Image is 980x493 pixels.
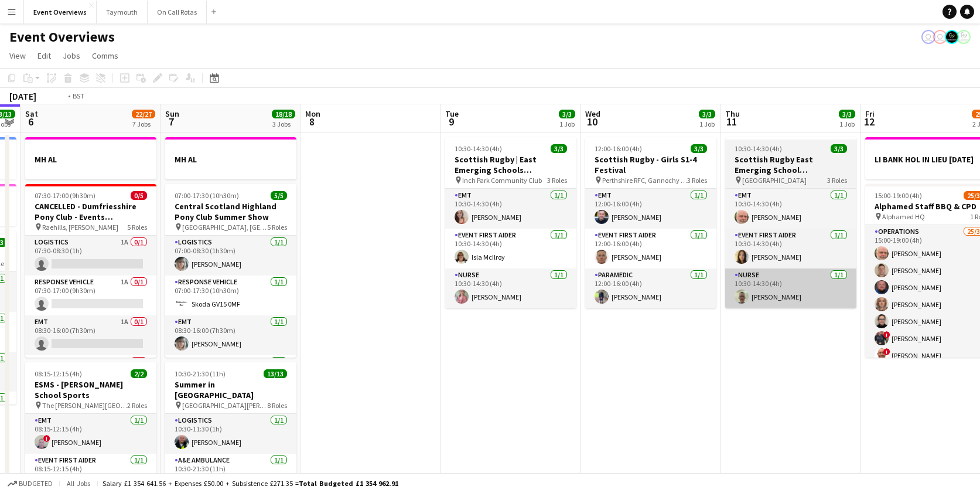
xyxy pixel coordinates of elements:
[25,379,156,400] h3: ESMS - [PERSON_NAME] School Sports
[132,110,155,118] span: 22/27
[182,223,267,232] span: [GEOGRAPHIC_DATA], [GEOGRAPHIC_DATA]
[5,48,30,63] a: View
[42,223,118,232] span: Raehills, [PERSON_NAME]
[742,176,807,185] span: [GEOGRAPHIC_DATA]
[165,236,296,276] app-card-role: Logistics1/107:00-08:30 (1h30m)[PERSON_NAME]
[595,144,642,153] span: 12:00-16:00 (4h)
[272,120,295,128] div: 3 Jobs
[58,48,85,63] a: Jobs
[585,189,716,229] app-card-role: EMT1/112:00-16:00 (4h)[PERSON_NAME]
[127,401,147,410] span: 2 Roles
[25,315,156,355] app-card-role: EMT1A0/108:30-16:00 (7h30m)
[37,50,51,61] span: Edit
[883,331,890,338] span: !
[175,369,226,378] span: 10:30-21:30 (11h)
[165,108,179,119] span: Sun
[957,30,971,44] app-user-avatar: Operations Manager
[303,115,320,128] span: 8
[445,154,576,175] h3: Scottish Rugby | East Emerging Schools Championships | [GEOGRAPHIC_DATA]
[882,212,925,221] span: Alphamed HQ
[921,30,935,44] app-user-avatar: Operations Team
[165,137,296,179] app-job-card: MH AL
[25,184,156,358] app-job-card: 07:30-17:00 (9h30m)0/5CANCELLED - Dumfriesshire Pony Club - Events [GEOGRAPHIC_DATA] Raehills, [P...
[182,401,267,410] span: [GEOGRAPHIC_DATA][PERSON_NAME], [GEOGRAPHIC_DATA]
[547,176,567,185] span: 3 Roles
[839,120,855,128] div: 1 Job
[583,115,600,128] span: 10
[272,110,295,118] span: 18/18
[699,110,715,118] span: 3/3
[25,236,156,276] app-card-role: Logistics1A0/107:30-08:30 (1h)
[25,137,156,179] app-job-card: MH AL
[165,184,296,358] div: 07:00-17:30 (10h30m)5/5Central Scotland Highland Pony Club Summer Show [GEOGRAPHIC_DATA], [GEOGRA...
[64,479,93,488] span: All jobs
[585,108,600,119] span: Wed
[73,91,84,100] div: BST
[25,108,38,119] span: Sat
[445,189,576,229] app-card-role: EMT1/110:30-14:30 (4h)[PERSON_NAME]
[25,355,156,395] app-card-role: Paramedic0/1
[25,276,156,315] app-card-role: Response Vehicle1A0/107:30-17:00 (9h30m)
[92,50,118,61] span: Comms
[827,176,847,185] span: 3 Roles
[148,1,207,23] button: On Call Rotas
[551,144,567,153] span: 3/3
[43,435,50,442] span: !
[19,480,53,488] span: Budgeted
[24,1,97,23] button: Event Overviews
[25,154,156,165] h3: MH AL
[735,144,782,153] span: 10:30-14:30 (4h)
[9,50,26,61] span: View
[264,369,287,378] span: 13/13
[687,176,707,185] span: 3 Roles
[839,110,855,118] span: 3/3
[63,50,80,61] span: Jobs
[25,414,156,454] app-card-role: EMT1/108:15-12:15 (4h)![PERSON_NAME]
[165,379,296,400] h3: Summer in [GEOGRAPHIC_DATA]
[271,191,287,200] span: 5/5
[725,108,740,119] span: Thu
[165,201,296,222] h3: Central Scotland Highland Pony Club Summer Show
[559,110,575,118] span: 3/3
[875,191,922,200] span: 15:00-19:00 (4h)
[725,137,856,308] div: 10:30-14:30 (4h)3/3Scottish Rugby East Emerging School Championships | Meggetland [GEOGRAPHIC_DAT...
[25,201,156,222] h3: CANCELLED - Dumfriesshire Pony Club - Events [GEOGRAPHIC_DATA]
[455,144,502,153] span: 10:30-14:30 (4h)
[445,229,576,268] app-card-role: Event First Aider1/110:30-14:30 (4h)Isla McIlroy
[831,144,847,153] span: 3/3
[165,355,296,395] app-card-role: Paramedic1/1
[165,276,296,315] app-card-role: Response Vehicle1/107:00-17:30 (10h30m)Skoda GV15 0MF
[132,120,155,128] div: 7 Jobs
[35,191,95,200] span: 07:30-17:00 (9h30m)
[725,189,856,229] app-card-role: EMT1/110:30-14:30 (4h)[PERSON_NAME]
[131,369,147,378] span: 2/2
[585,137,716,308] app-job-card: 12:00-16:00 (4h)3/3Scottish Rugby - Girls S1-4 Festival Perthshire RFC, Gannochy Sports Pavilion3...
[165,154,296,165] h3: MH AL
[445,108,459,119] span: Tue
[445,137,576,308] app-job-card: 10:30-14:30 (4h)3/3Scottish Rugby | East Emerging Schools Championships | [GEOGRAPHIC_DATA] Inch ...
[127,223,147,232] span: 5 Roles
[443,115,459,128] span: 9
[723,115,740,128] span: 11
[945,30,959,44] app-user-avatar: Clinical Team
[103,479,398,488] div: Salary £1 354 641.56 + Expenses £50.00 + Subsistence £271.35 =
[165,414,296,454] app-card-role: Logistics1/110:30-11:30 (1h)[PERSON_NAME]
[9,28,115,46] h1: Event Overviews
[165,315,296,355] app-card-role: EMT1/108:30-16:00 (7h30m)[PERSON_NAME]
[33,48,56,63] a: Edit
[131,191,147,200] span: 0/5
[585,229,716,268] app-card-role: Event First Aider1/112:00-16:00 (4h)[PERSON_NAME]
[462,176,542,185] span: Inch Park Community Club
[865,108,875,119] span: Fri
[87,48,123,63] a: Comms
[725,229,856,268] app-card-role: Event First Aider1/110:30-14:30 (4h)[PERSON_NAME]
[699,120,715,128] div: 1 Job
[725,268,856,308] app-card-role: Nurse1/110:30-14:30 (4h)[PERSON_NAME]
[725,154,856,175] h3: Scottish Rugby East Emerging School Championships | Meggetland
[267,223,287,232] span: 5 Roles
